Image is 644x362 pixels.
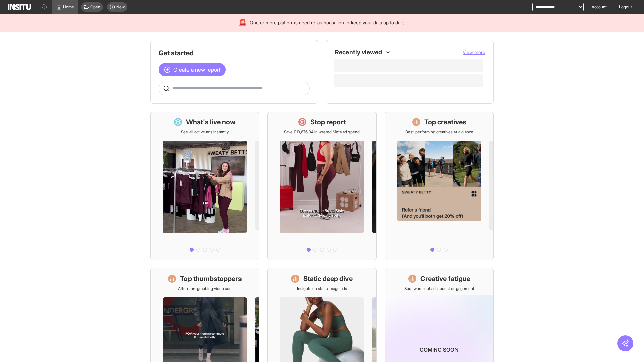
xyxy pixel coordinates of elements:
[150,112,259,260] a: What's live nowSee all active ads instantly
[238,18,247,27] div: 🚨
[181,129,229,135] p: See all active ads instantly
[159,48,310,58] h1: Get started
[463,49,485,56] button: View more
[8,4,31,10] img: Logo
[303,274,353,283] h1: Static deep dive
[159,63,226,76] button: Create a new report
[310,117,346,127] h1: Stop report
[297,286,347,291] p: Insights on static image ads
[186,117,236,127] h1: What's live now
[284,129,360,135] p: Save £19,676.94 in wasted Meta ad spend
[385,112,494,260] a: Top creativesBest-performing creatives at a glance
[250,19,406,26] span: One or more platforms need re-authorisation to keep your data up to date.
[116,4,125,10] span: New
[424,117,466,127] h1: Top creatives
[180,274,242,283] h1: Top thumbstoppers
[63,4,74,10] span: Home
[90,4,100,10] span: Open
[178,286,231,291] p: Attention-grabbing video ads
[267,112,376,260] a: Stop reportSave £19,676.94 in wasted Meta ad spend
[173,66,220,74] span: Create a new report
[405,129,473,135] p: Best-performing creatives at a glance
[463,49,485,55] span: View more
